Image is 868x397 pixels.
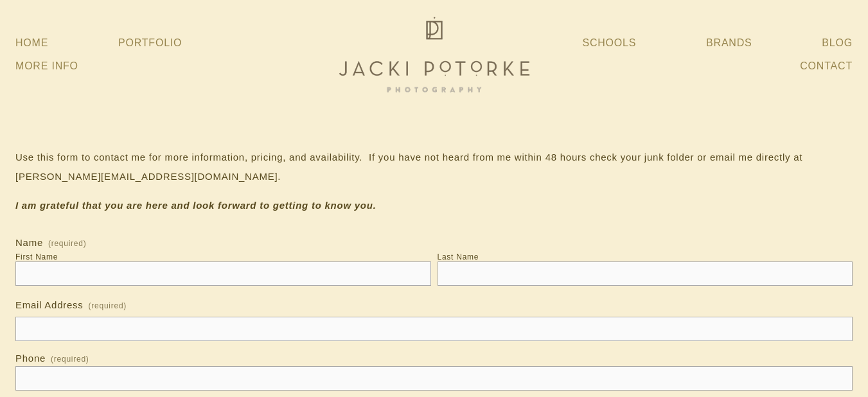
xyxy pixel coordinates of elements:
[15,299,84,310] span: Email Address
[332,13,537,96] img: Jacki Potorke Sacramento Family Photographer
[15,31,48,55] a: Home
[48,240,87,247] span: (required)
[438,252,479,261] div: Last Name
[89,297,127,314] span: (required)
[706,31,752,55] a: Brands
[15,148,853,186] p: Use this form to contact me for more information, pricing, and availability. If you have not hear...
[822,31,853,55] a: Blog
[15,237,43,248] span: Name
[15,353,46,364] span: Phone
[51,355,89,363] span: (required)
[800,55,853,78] a: Contact
[15,252,58,261] div: First Name
[15,200,376,211] em: I am grateful that you are here and look forward to getting to know you.
[582,31,636,55] a: Schools
[118,37,182,48] a: Portfolio
[15,55,78,78] a: More Info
